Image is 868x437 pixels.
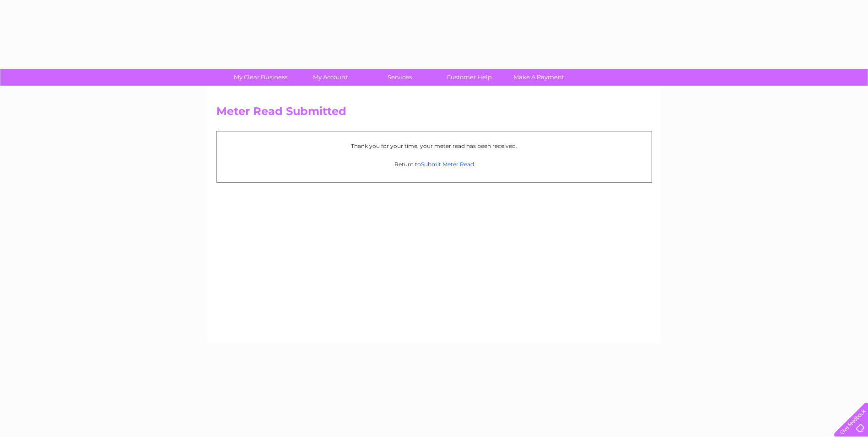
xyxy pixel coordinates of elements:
[216,105,652,122] h2: Meter Read Submitted
[362,69,437,86] a: Services
[421,161,474,168] a: Submit Meter Read
[501,69,577,86] a: Make A Payment
[221,142,647,150] p: Thank you for your time, your meter read has been received.
[431,69,507,86] a: Customer Help
[292,69,368,86] a: My Account
[221,160,647,169] p: Return to
[223,69,298,86] a: My Clear Business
